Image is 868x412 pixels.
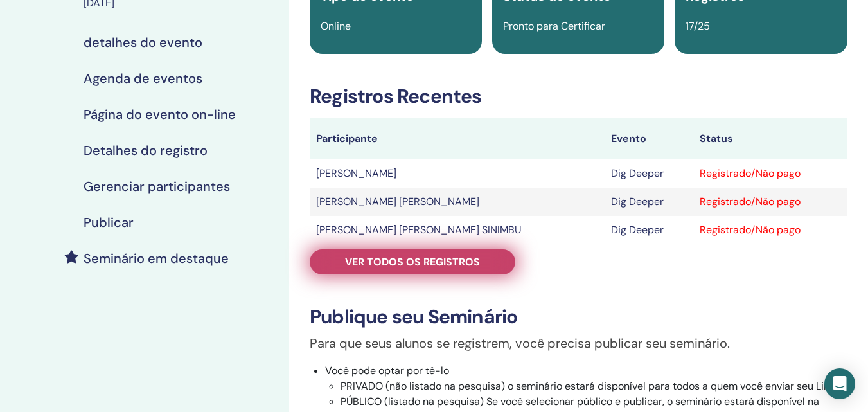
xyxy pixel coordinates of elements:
[824,368,855,399] div: Open Intercom Messenger
[310,188,605,216] td: [PERSON_NAME] [PERSON_NAME]
[84,143,208,158] h4: Detalhes do registro
[84,251,229,266] h4: Seminário em destaque
[310,159,605,188] td: [PERSON_NAME]
[84,215,134,230] h4: Publicar
[345,255,480,269] span: Ver todos os registros
[310,216,605,244] td: [PERSON_NAME] [PERSON_NAME] SINIMBU
[310,85,847,108] h3: Registros Recentes
[700,222,841,238] div: Registrado/Não pago
[605,159,693,188] td: Dig Deeper
[84,35,202,50] h4: detalhes do evento
[693,118,847,159] th: Status
[84,179,230,194] h4: Gerenciar participantes
[503,19,605,33] span: Pronto para Certificar
[605,216,693,244] td: Dig Deeper
[700,166,841,181] div: Registrado/Não pago
[605,118,693,159] th: Evento
[700,194,841,210] div: Registrado/Não pago
[310,118,605,159] th: Participante
[341,379,847,394] li: PRIVADO (não listado na pesquisa) o seminário estará disponível para todos a quem você enviar seu...
[605,188,693,216] td: Dig Deeper
[321,19,351,33] span: Online
[84,107,236,122] h4: Página do evento on-line
[84,71,202,86] h4: Agenda de eventos
[310,249,515,274] a: Ver todos os registros
[310,334,847,353] p: Para que seus alunos se registrem, você precisa publicar seu seminário.
[686,19,710,33] span: 17/25
[310,305,847,328] h3: Publique seu Seminário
